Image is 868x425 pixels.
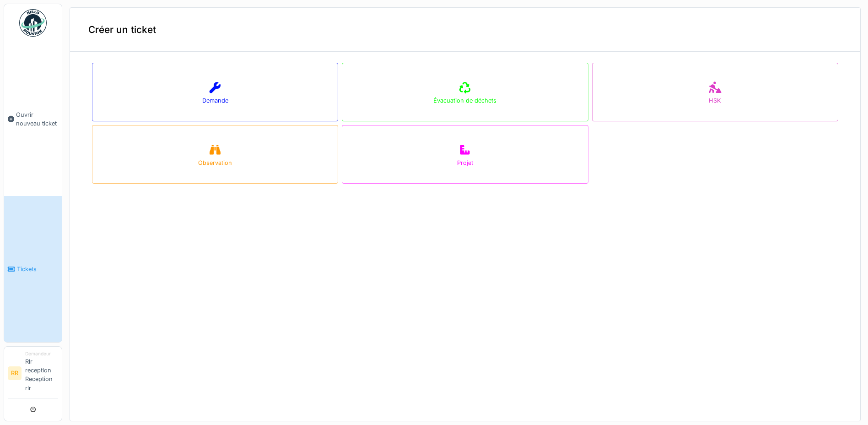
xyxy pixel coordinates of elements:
a: Tickets [4,196,62,342]
li: RR [8,366,22,380]
div: Créer un ticket [70,8,860,52]
a: RR DemandeurRlr reception Reception rlr [8,350,58,398]
span: Tickets [17,265,58,273]
div: Projet [457,158,473,167]
div: HSK [709,96,721,105]
span: Ouvrir nouveau ticket [16,110,58,128]
a: Ouvrir nouveau ticket [4,42,62,196]
div: Demandeur [25,350,58,357]
div: Évacuation de déchets [433,96,496,105]
li: Rlr reception Reception rlr [25,350,58,396]
div: Observation [198,158,232,167]
div: Demande [202,96,228,105]
img: Badge_color-CXgf-gQk.svg [19,9,47,37]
